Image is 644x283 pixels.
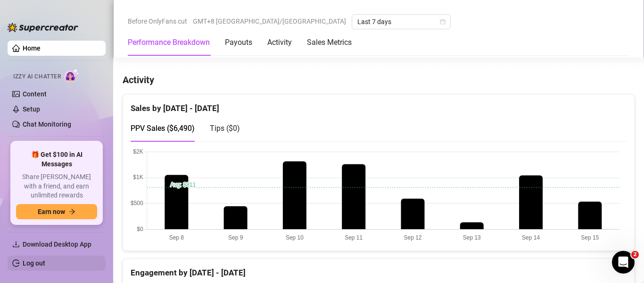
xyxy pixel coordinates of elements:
[69,208,75,215] span: arrow-right
[8,23,78,32] img: logo-BBDzfeDw.svg
[13,72,61,81] span: Izzy AI Chatter
[131,124,195,133] span: PPV Sales ( $6,490 )
[12,240,20,248] span: download
[23,90,47,98] a: Content
[225,37,252,48] div: Payouts
[307,37,352,48] div: Sales Metrics
[128,37,210,48] div: Performance Breakdown
[631,251,639,258] span: 2
[23,120,71,128] a: Chat Monitoring
[128,14,187,28] span: Before OnlyFans cut
[23,259,45,267] a: Log out
[16,204,97,219] button: Earn nowarrow-right
[267,37,292,48] div: Activity
[210,124,240,133] span: Tips ( $0 )
[131,259,627,279] div: Engagement by [DATE] - [DATE]
[23,240,91,248] span: Download Desktop App
[440,19,446,25] span: calendar
[123,73,635,86] h4: Activity
[193,14,346,28] span: GMT+8 [GEOGRAPHIC_DATA]/[GEOGRAPHIC_DATA]
[38,208,65,215] span: Earn now
[16,172,97,200] span: Share [PERSON_NAME] with a friend, and earn unlimited rewards
[131,94,627,115] div: Sales by [DATE] - [DATE]
[16,150,97,169] span: 🎁 Get $100 in AI Messages
[23,105,40,113] a: Setup
[23,44,41,52] a: Home
[65,69,79,82] img: AI Chatter
[612,251,635,274] iframe: Intercom live chat
[357,15,445,29] span: Last 7 days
